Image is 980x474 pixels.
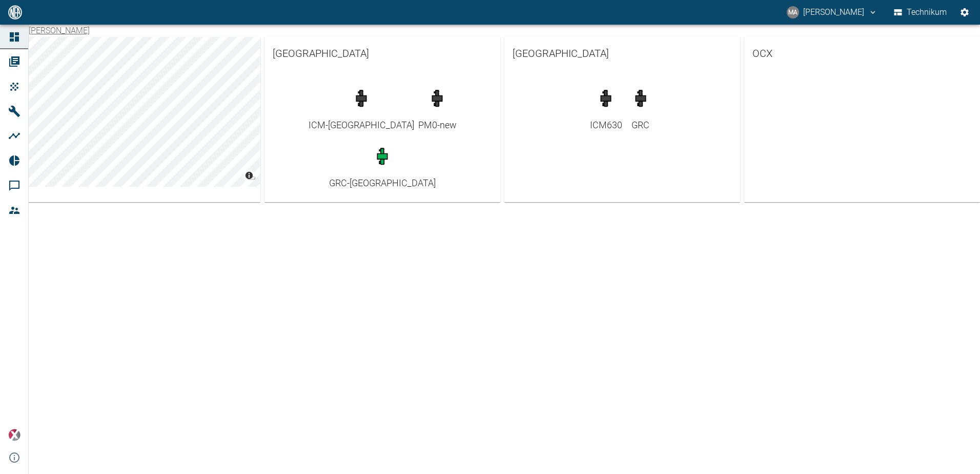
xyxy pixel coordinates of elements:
a: PM0-new [418,84,457,132]
img: Xplore Logo [8,429,21,441]
div: ICM630 [590,118,622,132]
div: GRC [626,118,655,132]
a: [PERSON_NAME] [29,26,90,35]
a: [GEOGRAPHIC_DATA] [504,37,740,70]
button: mateus.andrade@neuman-esser.com.br [785,3,879,22]
a: OCX [744,37,980,70]
span: [GEOGRAPHIC_DATA] [273,45,492,62]
button: Settings [955,3,974,22]
div: PM0-new [418,118,457,132]
span: [GEOGRAPHIC_DATA] [513,45,732,62]
a: [GEOGRAPHIC_DATA] [264,37,500,70]
span: OCX [752,45,972,62]
a: ICM630 [590,84,622,132]
a: GRC [626,84,655,132]
img: logo [7,5,23,19]
canvas: Map [25,37,260,187]
button: Technikum [892,3,949,22]
div: MA [787,6,799,18]
div: GRC-[GEOGRAPHIC_DATA] [329,176,436,190]
div: ICM-[GEOGRAPHIC_DATA] [309,118,414,132]
nav: breadcrumb [29,25,90,37]
a: GRC-[GEOGRAPHIC_DATA] [329,142,436,190]
a: ICM-[GEOGRAPHIC_DATA] [309,84,414,132]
